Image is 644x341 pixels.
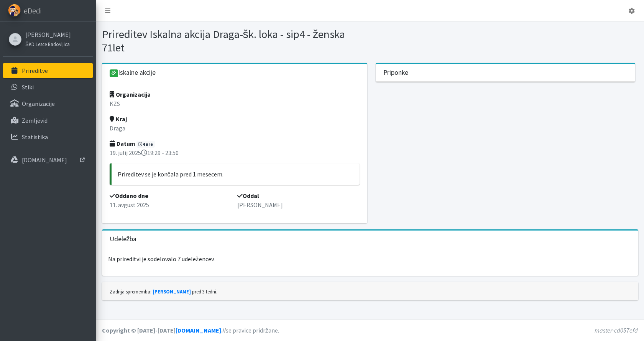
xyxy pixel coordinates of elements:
p: 11. avgust 2025 [110,200,232,209]
a: [DOMAIN_NAME] [3,152,93,168]
p: 19. julij 2025 19:29 - 23:50 [110,148,360,157]
p: Na prireditvi je sodelovalo 7 udeležencev. [102,248,638,270]
img: eDedi [8,4,21,16]
p: [DOMAIN_NAME] [22,156,67,164]
a: [PERSON_NAME] [25,30,71,39]
p: [PERSON_NAME] [237,200,360,209]
a: Zemljevid [3,113,93,128]
a: [DOMAIN_NAME] [176,326,221,334]
p: KZS [110,99,360,108]
strong: Copyright © [DATE]-[DATE] . [102,326,223,334]
strong: Kraj [110,115,127,123]
p: Statistika [22,133,48,141]
strong: Datum [110,140,135,147]
small: Zadnja sprememba: pred 3 tedni. [110,288,217,295]
span: 4 ure [136,141,155,148]
h3: Priponke [383,69,408,77]
a: Prireditve [3,63,93,78]
a: Stiki [3,79,93,95]
em: master-cd057efd [595,326,638,334]
a: [PERSON_NAME] [153,288,191,295]
footer: Vse pravice pridržane. [96,319,644,341]
p: Organizacije [22,100,55,107]
h3: Udeležba [110,235,137,243]
small: ŠKD Lesce Radovljica [25,41,70,47]
a: ŠKD Lesce Radovljica [25,39,71,48]
strong: Organizacija [110,91,151,98]
p: Prireditve [22,67,48,74]
span: eDedi [24,5,41,16]
p: Draga [110,124,360,133]
strong: Oddal [237,192,259,199]
strong: Oddano dne [110,192,148,199]
p: Prireditev se je končala pred 1 mesecem. [118,170,353,179]
p: Stiki [22,83,34,91]
h3: Iskalne akcije [110,69,156,77]
h1: Prireditev Iskalna akcija Draga-šk. loka - sip4 - ženska 71let [102,28,367,54]
a: Statistika [3,129,93,145]
a: Organizacije [3,96,93,111]
p: Zemljevid [22,117,48,124]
